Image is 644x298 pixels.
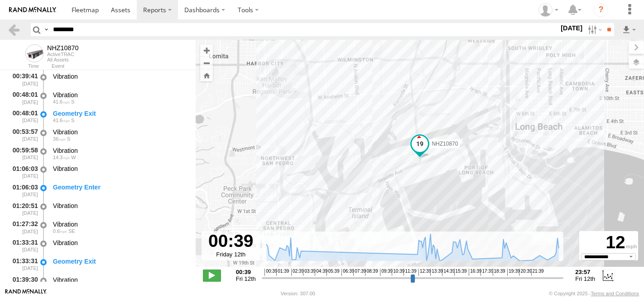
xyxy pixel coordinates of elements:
div: Vibration [53,276,187,284]
div: 12 [581,232,637,253]
div: 01:39:30 [DATE] [7,274,39,291]
span: Heading: 267 [71,155,76,160]
img: rand-logo.svg [9,7,56,13]
span: 08:39 [365,269,378,276]
span: Heading: 196 [71,118,74,123]
div: 01:06:03 [DATE] [7,164,39,180]
span: NHZ10870 [432,141,458,147]
div: ActiveTRAC [47,52,79,57]
label: Search Query [43,23,50,36]
div: Vibration [53,147,187,155]
button: Zoom out [200,57,213,69]
div: 00:48:01 [DATE] [7,90,39,106]
span: 14:39 [442,269,455,276]
a: Back to previous Page [7,23,20,36]
span: 13:39 [430,269,443,276]
div: NHZ10870 - View Asset History [47,44,79,52]
span: 05:39 [327,269,339,276]
span: Fri 12th Sep 2025 [236,275,256,282]
div: All Assets [47,57,79,62]
div: 01:33:31 [DATE] [7,256,39,273]
label: Export results as... [621,23,637,36]
a: Terms and Conditions [591,291,639,296]
span: 12:39 [418,269,431,276]
div: © Copyright 2025 - [549,291,639,296]
div: Event [52,64,196,69]
div: Vibration [53,220,187,228]
span: 10:39 [392,269,404,276]
div: Vibration [53,72,187,80]
span: 16:39 [469,269,481,276]
span: 14.3 [53,155,70,160]
span: Heading: 196 [71,99,74,104]
span: 19:39 [507,269,520,276]
strong: 00:39 [236,269,256,275]
span: 18:39 [493,269,505,276]
span: 04:39 [315,269,327,276]
span: 41.6 [53,99,70,104]
span: 15:39 [454,269,467,276]
div: Geometry Exit [53,109,187,118]
span: 11:39 [404,269,416,276]
label: Search Filter Options [584,23,604,36]
div: Vibration [53,165,187,173]
span: 21:39 [531,269,544,276]
div: Geometry Exit [53,257,187,265]
label: Play/Stop [203,270,221,281]
span: 17:39 [481,269,493,276]
span: 20:39 [519,269,532,276]
span: 03:39 [303,269,316,276]
div: 01:33:31 [DATE] [7,237,39,254]
i: ? [594,3,608,17]
div: 00:53:57 [DATE] [7,127,39,143]
label: [DATE] [559,23,584,33]
span: 07:39 [353,269,366,276]
span: 06:39 [341,269,354,276]
span: 41.6 [53,118,70,123]
span: Heading: 195 [67,136,70,142]
div: Vibration [53,128,187,136]
a: Visit our Website [5,289,47,298]
div: 00:59:58 [DATE] [7,145,39,162]
div: Vibration [53,91,187,99]
button: Zoom Home [200,69,213,81]
div: 01:27:32 [DATE] [7,219,39,236]
div: 01:20:51 [DATE] [7,200,39,217]
div: Time [7,64,39,69]
div: Zulema McIntosch [535,3,562,17]
span: 00:39 [264,269,277,276]
span: Heading: 142 [68,228,75,234]
button: Zoom in [200,44,213,57]
span: 0.6 [53,228,67,234]
div: 00:39:41 [DATE] [7,71,39,88]
span: Fri 12th Sep 2025 [575,275,595,282]
span: 01:39 [276,269,289,276]
div: Vibration [53,202,187,210]
div: Vibration [53,239,187,247]
div: 01:06:03 [DATE] [7,182,39,199]
span: 36 [53,136,66,142]
div: 00:48:01 [DATE] [7,108,39,125]
strong: 23:57 [575,269,595,275]
span: 09:39 [380,269,393,276]
div: Geometry Enter [53,183,187,191]
span: 02:39 [291,269,304,276]
div: Version: 307.00 [281,291,315,296]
